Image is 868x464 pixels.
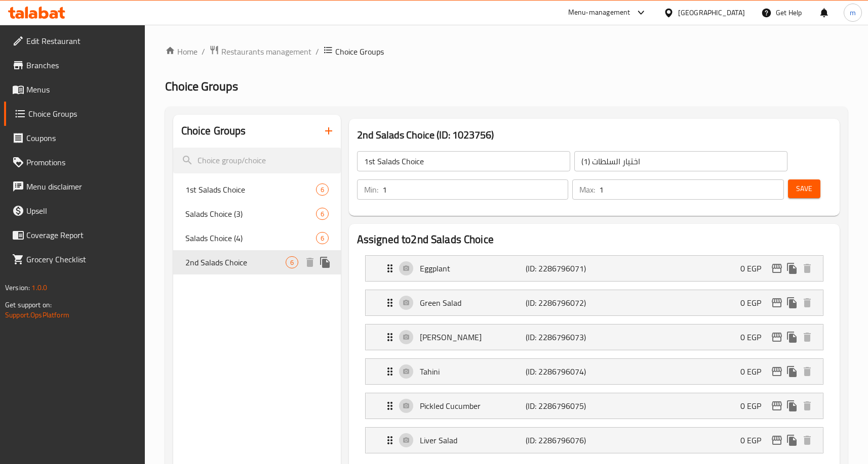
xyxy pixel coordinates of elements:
p: 0 EGP [740,365,769,378]
button: duplicate [784,261,800,276]
p: 0 EGP [740,400,769,412]
div: 1st Salads Choice6 [173,177,341,202]
button: delete [800,433,815,448]
div: 2nd Salads Choice6deleteduplicate [173,250,341,274]
span: Get support on: [5,298,52,311]
button: duplicate [784,433,800,448]
span: Grocery Checklist [26,253,137,265]
div: [GEOGRAPHIC_DATA] [678,7,745,18]
a: Choice Groups [4,102,145,126]
span: Save [796,182,812,195]
span: Branches [26,59,137,71]
p: 0 EGP [740,331,769,343]
span: Menus [26,83,137,96]
span: Salads Choice (3) [185,208,316,220]
a: Coverage Report [4,223,145,247]
button: duplicate [318,255,333,270]
li: Expand [357,389,832,423]
p: 0 EGP [740,297,769,309]
h2: Assigned to 2nd Salads Choice [357,232,832,247]
span: Upsell [26,205,137,217]
div: Expand [366,393,823,419]
span: 2nd Salads Choice [185,256,286,268]
div: Expand [366,256,823,281]
p: (ID: 2286796073) [526,331,597,343]
a: Grocery Checklist [4,247,145,271]
a: Menu disclaimer [4,174,145,199]
input: search [173,148,341,173]
span: Choice Groups [335,45,384,58]
button: Save [788,179,820,198]
a: Restaurants management [209,45,311,58]
li: / [202,45,205,58]
div: Choices [316,208,329,220]
button: delete [800,364,815,379]
p: (ID: 2286796074) [526,365,597,378]
span: 6 [317,185,328,195]
p: Eggplant [420,262,526,274]
div: Choices [316,232,329,244]
p: 0 EGP [740,262,769,274]
a: Upsell [4,199,145,223]
button: edit [769,295,784,310]
button: edit [769,330,784,345]
h3: 2nd Salads Choice (ID: 1023756) [357,127,832,143]
p: Pickled Cucumber [420,400,526,412]
a: Support.OpsPlatform [5,308,69,321]
div: Expand [366,290,823,315]
div: Salads Choice (3)6 [173,202,341,226]
span: Restaurants management [221,45,311,58]
span: Edit Restaurant [26,35,137,47]
span: 1.0.0 [31,281,47,294]
p: (ID: 2286796076) [526,434,597,446]
li: Expand [357,423,832,457]
li: Expand [357,251,832,286]
button: delete [800,330,815,345]
a: Home [165,45,198,58]
span: Menu disclaimer [26,180,137,193]
p: Green Salad [420,297,526,309]
div: Choices [286,256,298,268]
p: Liver Salad [420,434,526,446]
span: 6 [317,234,328,243]
button: edit [769,261,784,276]
div: Expand [366,428,823,453]
button: delete [800,261,815,276]
div: Menu-management [568,7,630,19]
p: Min: [364,183,378,196]
button: delete [800,398,815,413]
a: Coupons [4,126,145,150]
button: delete [800,295,815,310]
span: 1st Salads Choice [185,183,316,196]
nav: breadcrumb [165,45,848,58]
li: Expand [357,354,832,389]
span: Choice Groups [165,75,238,98]
span: Version: [5,281,30,294]
span: Choice Groups [28,108,137,120]
li: / [315,45,319,58]
p: Max: [579,183,595,196]
span: Promotions [26,156,137,168]
a: Promotions [4,150,145,174]
p: Tahini [420,365,526,378]
button: edit [769,398,784,413]
span: Coverage Report [26,229,137,241]
p: [PERSON_NAME] [420,331,526,343]
p: (ID: 2286796071) [526,262,597,274]
li: Expand [357,320,832,354]
span: 6 [317,209,328,219]
a: Branches [4,53,145,77]
div: Expand [366,359,823,384]
span: 6 [286,258,298,267]
p: 0 EGP [740,434,769,446]
h2: Choice Groups [181,123,246,138]
p: (ID: 2286796075) [526,400,597,412]
button: duplicate [784,330,800,345]
div: Choices [316,183,329,196]
button: duplicate [784,295,800,310]
a: Menus [4,77,145,102]
button: duplicate [784,398,800,413]
span: m [850,7,856,18]
div: Salads Choice (4)6 [173,226,341,250]
a: Edit Restaurant [4,29,145,53]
